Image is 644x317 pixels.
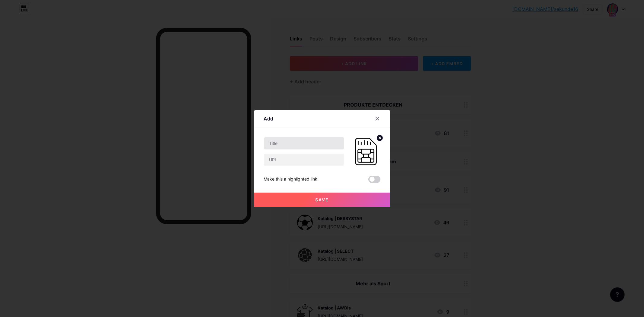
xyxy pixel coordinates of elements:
img: link_thumbnail [351,137,380,166]
button: Save [254,193,390,207]
div: Add [264,115,274,122]
span: Save [315,197,329,202]
input: Title [264,137,344,149]
div: Make this a highlighted link [264,176,318,183]
input: URL [264,154,344,166]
